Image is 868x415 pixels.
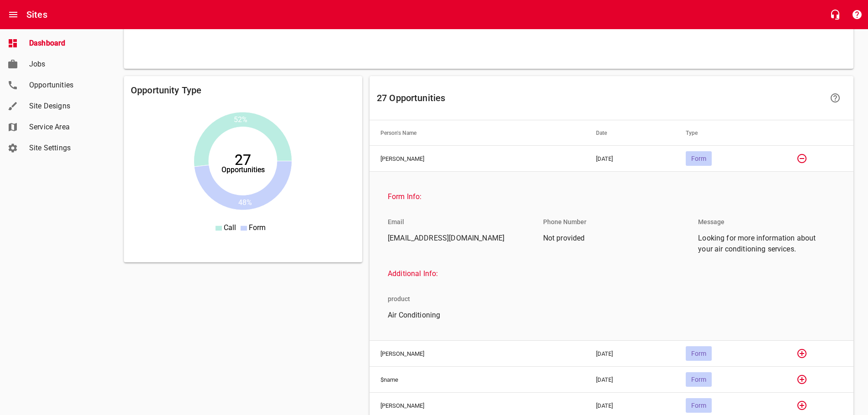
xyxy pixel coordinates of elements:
td: [PERSON_NAME] [370,341,585,367]
span: Form Info: [388,191,828,202]
div: Form [686,372,712,387]
span: Site Designs [29,101,98,112]
span: Form [686,402,712,409]
li: Email [380,211,411,233]
div: Form [686,398,712,413]
button: Support Portal [846,4,868,26]
span: Service Area [29,122,98,133]
a: Learn more about your Opportunities [824,87,846,109]
th: Type [675,120,780,146]
span: Form [686,376,712,383]
button: Live Chat [824,4,846,26]
h6: 27 Opportunities [377,91,822,105]
span: Dashboard [29,38,98,49]
text: 48% [239,198,252,207]
li: product [380,288,417,310]
text: 52% [234,115,247,124]
h6: Sites [26,7,47,22]
span: Looking for more information about your air conditioning services. [698,233,828,255]
li: Phone Number [536,211,594,233]
span: Site Settings [29,143,98,154]
td: $name [370,367,585,393]
span: Jobs [29,59,98,70]
td: [DATE] [585,146,675,172]
span: Air Conditioning [388,310,518,321]
button: Open drawer [2,4,24,26]
div: Form [686,346,712,361]
h6: Opportunity Type [131,83,355,97]
text: Opportunities [221,165,265,174]
td: [DATE] [585,341,675,367]
span: Form [249,223,266,232]
td: [PERSON_NAME] [370,146,585,172]
span: Call [224,223,236,232]
div: Form [686,151,712,166]
li: Message [691,211,732,233]
span: Not provided [543,233,673,244]
span: [EMAIL_ADDRESS][DOMAIN_NAME] [388,233,518,244]
span: Opportunities [29,80,98,91]
text: 27 [235,151,251,169]
span: Additional Info: [388,268,828,279]
th: Person's Name [370,120,585,146]
span: Form [686,350,712,357]
span: Form [686,155,712,162]
th: Date [585,120,675,146]
td: [DATE] [585,367,675,393]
